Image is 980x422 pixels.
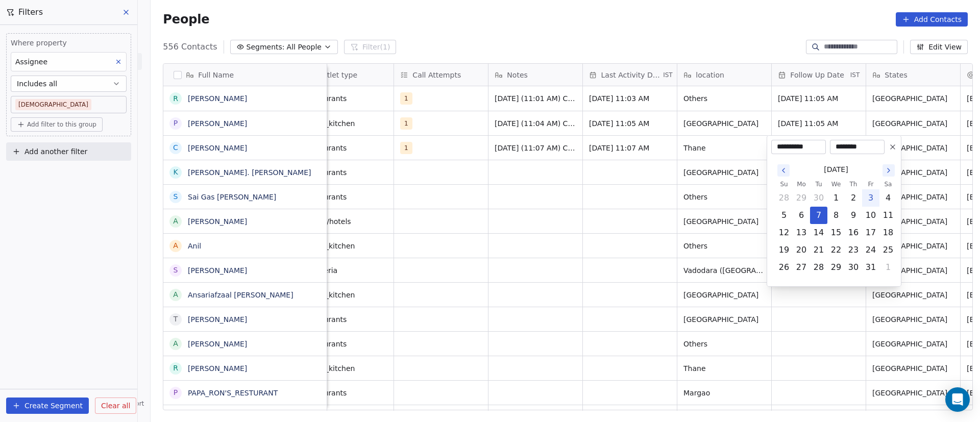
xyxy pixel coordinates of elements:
[880,207,896,224] button: Saturday, October 11th, 2025
[828,259,844,276] button: Wednesday, October 29th, 2025
[845,207,862,224] button: Thursday, October 9th, 2025
[862,179,879,189] th: Friday
[776,242,792,258] button: Sunday, October 19th, 2025
[883,164,895,177] button: Go to the Next Month
[793,190,810,206] button: Monday, September 29th, 2025
[828,207,844,224] button: Wednesday, October 8th, 2025
[863,259,879,276] button: Friday, October 31st, 2025
[828,242,844,258] button: Wednesday, October 22nd, 2025
[793,207,810,224] button: Monday, October 6th, 2025
[845,242,862,258] button: Thursday, October 23rd, 2025
[845,259,862,276] button: Thursday, October 30th, 2025
[776,190,792,206] button: Sunday, September 28th, 2025
[811,259,827,276] button: Tuesday, October 28th, 2025
[775,179,897,276] table: October 2025
[863,190,879,206] button: Today, Friday, October 3rd, 2025
[776,225,792,241] button: Sunday, October 12th, 2025
[827,179,845,189] th: Wednesday
[845,190,862,206] button: Thursday, October 2nd, 2025
[845,179,862,189] th: Thursday
[811,242,827,258] button: Tuesday, October 21st, 2025
[793,179,810,189] th: Monday
[863,242,879,258] button: Friday, October 24th, 2025
[811,207,827,224] button: Tuesday, October 7th, 2025, selected
[776,207,792,224] button: Sunday, October 5th, 2025
[776,259,792,276] button: Sunday, October 26th, 2025
[810,179,827,189] th: Tuesday
[824,164,848,175] span: [DATE]
[811,190,827,206] button: Tuesday, September 30th, 2025
[793,225,810,241] button: Monday, October 13th, 2025
[828,225,844,241] button: Wednesday, October 15th, 2025
[811,225,827,241] button: Tuesday, October 14th, 2025
[880,242,896,258] button: Saturday, October 25th, 2025
[775,179,793,189] th: Sunday
[777,164,790,177] button: Go to the Previous Month
[880,259,896,276] button: Saturday, November 1st, 2025
[793,242,810,258] button: Monday, October 20th, 2025
[845,225,862,241] button: Thursday, October 16th, 2025
[880,190,896,206] button: Saturday, October 4th, 2025
[793,259,810,276] button: Monday, October 27th, 2025
[863,207,879,224] button: Friday, October 10th, 2025
[828,190,844,206] button: Wednesday, October 1st, 2025
[863,225,879,241] button: Friday, October 17th, 2025
[879,179,897,189] th: Saturday
[880,225,896,241] button: Saturday, October 18th, 2025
